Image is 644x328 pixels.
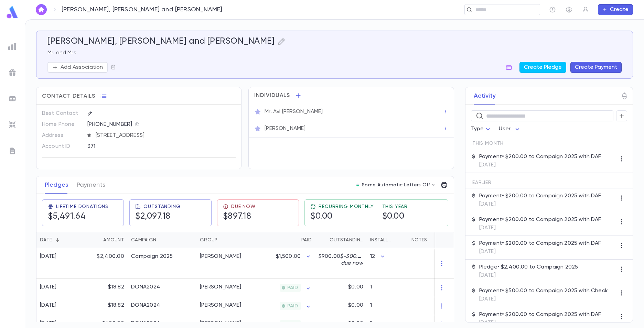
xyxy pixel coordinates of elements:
[370,232,394,248] div: Installments
[519,62,566,73] button: Create Pledge
[200,253,241,260] div: DONA
[367,279,408,297] div: 1
[276,253,301,260] p: $1,500.00
[254,92,290,99] span: Individuals
[200,302,241,309] div: DONA
[231,204,256,209] span: Due Now
[472,180,492,185] span: Earlier
[570,62,622,73] button: Create Payment
[83,232,128,248] div: Amount
[131,302,160,309] div: DONA2024
[285,321,301,327] span: PAID
[52,234,63,245] button: Sort
[471,126,484,132] span: Type
[8,95,17,103] img: batches_grey.339ca447c9d9533ef1741baa751efc33.svg
[77,176,105,194] button: Payments
[83,297,128,315] div: $18.82
[40,302,57,309] div: [DATE]
[131,284,160,291] div: DONA2024
[45,176,68,194] button: Pledges
[479,153,601,160] p: Payment • $200.00 to Campaign 2025 with DAF
[83,279,128,297] div: $18.82
[330,232,363,248] div: Outstanding
[47,50,622,56] p: Mr. and Mrs.
[319,204,374,209] span: Recurring Monthly
[200,320,241,327] div: DONA
[200,232,217,248] div: Group
[8,121,17,129] img: imports_grey.530a8a0e642e233f2baf0ef88e8c9fcb.svg
[8,68,17,77] img: campaigns_grey.99e729a5f7ee94e3726e6486bddda8f1.svg
[128,232,196,248] div: Campaign
[42,130,82,141] p: Address
[92,234,103,245] button: Sort
[499,122,522,136] div: User
[248,232,315,248] div: Paid
[408,232,494,248] div: Notes
[8,147,17,155] img: letters_grey.7941b92b52307dd3b8a917253454ce1c.svg
[472,141,504,146] span: This Month
[131,253,173,260] div: Campaign 2025
[348,284,363,291] p: $0.00
[499,126,511,132] span: User
[319,253,363,267] p: $900.00
[348,302,363,309] p: $0.00
[61,64,103,71] p: Add Association
[37,7,45,12] img: home_white.a664292cf8c1dea59945f0da9f25487c.svg
[479,287,608,294] p: Payment • $500.00 to Campaign 2025 with Check
[42,108,82,119] p: Best Contact
[40,284,57,291] div: [DATE]
[479,248,601,255] p: [DATE]
[223,211,256,222] h5: $897.18
[479,201,601,208] p: [DATE]
[6,6,19,19] img: logo
[367,297,408,315] div: 1
[479,319,601,326] p: [DATE]
[479,225,601,231] p: [DATE]
[479,193,601,199] p: Payment • $200.00 to Campaign 2025 with DAF
[40,320,57,327] div: [DATE]
[382,211,408,222] h5: $0.00
[93,132,236,139] span: [STREET_ADDRESS]
[217,234,228,245] button: Sort
[348,320,363,327] p: $0.00
[131,232,156,248] div: Campaign
[479,162,601,168] p: [DATE]
[319,234,330,245] button: Sort
[479,311,601,318] p: Payment • $200.00 to Campaign 2025 with DAF
[265,108,323,115] p: Mr. Avi [PERSON_NAME]
[156,234,167,245] button: Sort
[143,204,180,209] span: Outstanding
[56,204,108,209] span: Lifetime Donations
[87,119,236,129] div: [PHONE_NUMBER]
[131,320,160,327] div: DONA2024
[285,285,301,291] span: PAID
[479,296,608,303] p: [DATE]
[48,211,108,222] h5: $5,491.64
[47,36,275,47] h5: [PERSON_NAME], [PERSON_NAME] and [PERSON_NAME]
[367,232,408,248] div: Installments
[598,4,633,15] button: Create
[370,253,375,260] p: 12
[200,284,241,291] div: DONA
[40,232,52,248] div: Date
[471,122,492,136] div: Type
[354,180,438,190] button: Some Automatic Letters Off
[40,253,57,260] div: [DATE]
[265,125,305,132] p: [PERSON_NAME]
[479,272,578,279] p: [DATE]
[36,232,83,248] div: Date
[42,119,82,130] p: Home Phone
[135,211,180,222] h5: $2,097.18
[8,42,17,51] img: reports_grey.c525e4749d1bce6a11f5fe2a8de1b229.svg
[394,234,405,245] button: Sort
[196,232,248,248] div: Group
[411,232,427,248] div: Notes
[42,141,82,152] p: Account ID
[285,303,301,309] span: PAID
[474,87,496,105] button: Activity
[42,93,95,100] span: Contact Details
[62,6,222,13] p: [PERSON_NAME], [PERSON_NAME] and [PERSON_NAME]
[479,264,578,271] p: Pledge • $2,400.00 to Campaign 2025
[340,254,365,266] span: $-300.00 due now
[87,141,203,151] div: 371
